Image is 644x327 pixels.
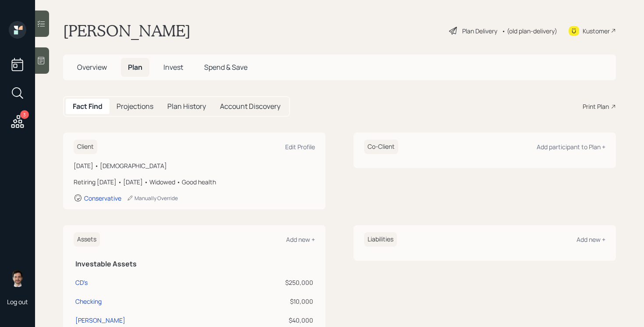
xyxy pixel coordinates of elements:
[117,102,153,111] h5: Projections
[226,297,313,306] div: $10,000
[63,21,191,40] h1: [PERSON_NAME]
[537,143,605,151] div: Add participant to Plan +
[226,316,313,325] div: $40,000
[577,235,605,244] div: Add new +
[84,194,121,202] div: Conservative
[163,62,183,72] span: Invest
[75,278,88,287] div: CD's
[226,278,313,287] div: $250,000
[20,110,29,119] div: 3
[286,235,315,244] div: Add new +
[204,62,248,72] span: Spend & Save
[583,102,609,111] div: Print Plan
[75,316,125,325] div: [PERSON_NAME]
[74,161,315,170] div: [DATE] • [DEMOGRAPHIC_DATA]
[75,297,102,306] div: Checking
[220,102,280,111] h5: Account Discovery
[74,232,100,247] h6: Assets
[364,140,398,154] h6: Co-Client
[364,232,397,247] h6: Liabilities
[75,260,313,268] h5: Investable Assets
[9,270,26,287] img: jonah-coleman-headshot.png
[583,26,610,36] div: Kustomer
[167,102,206,111] h5: Plan History
[128,62,142,72] span: Plan
[77,62,107,72] span: Overview
[285,143,315,151] div: Edit Profile
[73,102,103,111] h5: Fact Find
[74,177,315,187] div: Retiring [DATE] • [DATE] • Widowed • Good health
[127,194,178,202] div: Manually Override
[74,140,97,154] h6: Client
[7,298,28,306] div: Log out
[462,26,497,36] div: Plan Delivery
[502,26,557,36] div: • (old plan-delivery)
